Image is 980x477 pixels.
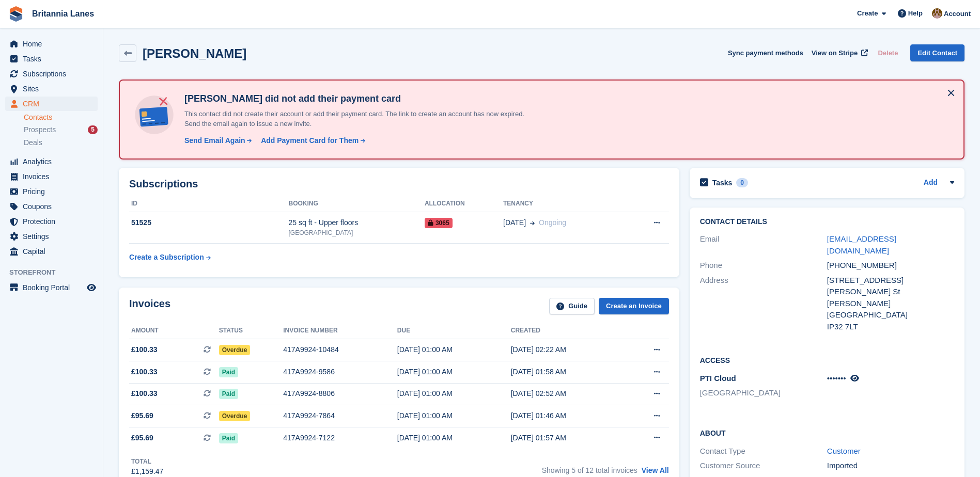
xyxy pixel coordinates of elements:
span: Analytics [23,154,85,169]
span: Booking Portal [23,280,85,295]
div: 417A9924-9586 [283,367,397,377]
span: Protection [23,214,85,229]
a: Preview store [85,281,98,294]
div: Add Payment Card for Them [261,135,359,146]
div: Phone [700,260,827,272]
div: 5 [88,125,98,134]
span: Pricing [23,184,85,199]
div: [DATE] 01:00 AM [397,367,511,377]
div: [DATE] 01:00 AM [397,344,511,355]
a: menu [5,52,98,66]
span: Prospects [24,125,56,135]
h2: About [700,427,954,438]
a: Add [924,177,938,189]
span: ••••••• [827,374,846,383]
div: 417A9924-8806 [283,388,397,399]
span: 3065 [425,218,453,228]
div: Email [700,233,827,257]
div: Total [131,457,163,466]
p: This contact did not create their account or add their payment card. The link to create an accoun... [180,109,542,129]
th: Invoice number [283,323,397,339]
span: Paid [219,389,238,399]
div: Customer Source [700,460,827,472]
span: £100.33 [131,367,158,377]
a: menu [5,154,98,169]
a: [EMAIL_ADDRESS][DOMAIN_NAME] [827,234,896,255]
a: menu [5,169,98,184]
span: Home [23,37,85,51]
div: Send Email Again [184,135,245,146]
div: [DATE] 01:46 AM [511,410,625,421]
div: 417A9924-10484 [283,344,397,355]
button: Delete [874,44,902,61]
span: £95.69 [131,433,153,443]
img: stora-icon-8386f47178a22dfd0bd8f6a31ec36ba5ce8667c1dd55bd0f319d3a0aa187defe.svg [8,6,24,22]
li: [GEOGRAPHIC_DATA] [700,387,827,399]
div: [DATE] 01:58 AM [511,367,625,377]
h2: Invoices [129,298,170,315]
h2: Access [700,355,954,365]
span: Account [944,9,971,19]
h2: Tasks [712,178,733,187]
span: Help [908,8,923,19]
a: menu [5,280,98,295]
a: menu [5,67,98,81]
span: Coupons [23,199,85,214]
div: 0 [736,178,748,187]
div: [GEOGRAPHIC_DATA] [289,228,425,237]
a: menu [5,199,98,214]
a: menu [5,229,98,244]
a: menu [5,244,98,259]
th: Booking [289,196,425,212]
th: Tenancy [503,196,627,212]
a: menu [5,184,98,199]
th: ID [129,196,289,212]
h2: Subscriptions [129,178,669,190]
a: menu [5,82,98,96]
span: Capital [23,244,85,259]
th: Created [511,323,625,339]
div: £1,159.47 [131,466,163,477]
a: Create an Invoice [599,298,669,315]
div: [DATE] 02:52 AM [511,388,625,399]
a: Britannia Lanes [28,5,98,22]
div: [PHONE_NUMBER] [827,260,954,272]
span: Create [857,8,878,19]
a: menu [5,214,98,229]
div: Address [700,275,827,333]
span: Tasks [23,52,85,66]
span: Storefront [9,267,103,278]
div: 417A9924-7122 [283,433,397,443]
img: Admin [932,8,942,19]
span: Overdue [219,411,251,421]
span: Paid [219,367,238,377]
div: IP32 7LT [827,321,954,333]
a: menu [5,97,98,111]
button: Sync payment methods [728,44,803,61]
a: Contacts [24,113,98,122]
a: Deals [24,137,98,148]
a: Edit Contact [910,44,965,61]
span: Overdue [219,345,251,355]
th: Due [397,323,511,339]
span: Deals [24,138,42,148]
div: [DATE] 01:57 AM [511,433,625,443]
span: [DATE] [503,217,526,228]
span: Showing 5 of 12 total invoices [542,466,637,474]
h2: [PERSON_NAME] [143,46,246,60]
a: Guide [549,298,595,315]
span: View on Stripe [812,48,858,58]
th: Status [219,323,284,339]
span: Invoices [23,169,85,184]
th: Amount [129,323,219,339]
a: Customer [827,447,861,455]
span: CRM [23,97,85,111]
span: £100.33 [131,388,158,399]
div: [GEOGRAPHIC_DATA] [827,309,954,321]
img: no-card-linked-e7822e413c904bf8b177c4d89f31251c4716f9871600ec3ca5bfc59e148c83f4.svg [132,93,176,137]
a: Prospects 5 [24,124,98,135]
div: 417A9924-7864 [283,410,397,421]
h2: Contact Details [700,218,954,226]
span: Ongoing [539,218,566,227]
span: £95.69 [131,410,153,421]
